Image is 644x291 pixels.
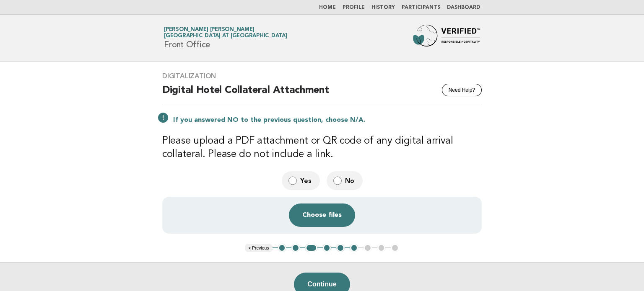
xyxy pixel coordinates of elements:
img: Forbes Travel Guide [413,25,480,52]
span: No [345,176,356,185]
input: No [333,176,342,185]
button: < Previous [245,244,272,252]
a: Profile [343,5,365,10]
a: [PERSON_NAME] [PERSON_NAME][GEOGRAPHIC_DATA] at [GEOGRAPHIC_DATA] [164,27,287,39]
button: 4 [323,244,331,252]
h1: Front Office [164,27,287,49]
a: History [371,5,395,10]
h3: Digitalization [162,72,482,80]
span: Yes [300,176,313,185]
h3: Please upload a PDF attachment or QR code of any digital arrival collateral. Please do not includ... [162,134,482,161]
h2: Digital Hotel Collateral Attachment [162,84,482,104]
a: Participants [402,5,440,10]
a: Home [319,5,336,10]
p: If you answered NO to the previous question, choose N/A. [173,116,482,124]
a: Dashboard [447,5,480,10]
button: Need Help? [442,84,482,96]
button: 5 [336,244,345,252]
button: 3 [305,244,317,252]
button: 2 [291,244,300,252]
button: Choose files [289,203,355,227]
input: Yes [288,176,297,185]
button: 6 [350,244,358,252]
button: 1 [278,244,286,252]
span: [GEOGRAPHIC_DATA] at [GEOGRAPHIC_DATA] [164,33,287,39]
